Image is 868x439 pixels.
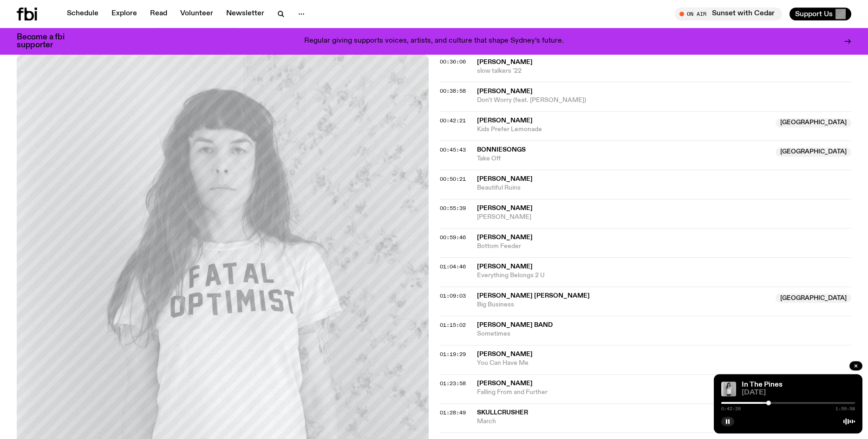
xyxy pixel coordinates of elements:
a: Newsletter [221,7,270,20]
span: [PERSON_NAME] [477,213,852,222]
span: Take Off [477,154,770,163]
button: 01:23:58 [440,381,466,386]
span: Bonniesongs [477,146,526,153]
button: On AirSunset with Cedar [675,7,782,20]
span: [PERSON_NAME] [477,351,533,357]
span: [GEOGRAPHIC_DATA] [776,147,851,157]
span: March [477,417,852,426]
span: [PERSON_NAME] [477,117,533,124]
button: 00:38:58 [440,89,466,94]
button: 00:36:06 [440,59,466,64]
h3: Become a fbi supporter [17,33,76,49]
span: 1:59:58 [835,407,855,411]
p: Regular giving supports voices, artists, and culture that shape Sydney’s future. [304,37,564,45]
button: 01:28:49 [440,410,466,415]
span: 00:45:43 [440,146,466,153]
button: 00:45:43 [440,147,466,153]
button: 01:15:02 [440,323,466,328]
span: [PERSON_NAME] [477,234,533,241]
button: 00:55:39 [440,206,466,211]
span: Bottom Feeder [477,242,852,251]
button: 01:09:03 [440,293,466,299]
span: 01:19:29 [440,350,466,358]
span: [PERSON_NAME] Band [477,322,553,328]
a: Explore [106,7,143,20]
span: You Can Have Me [477,359,852,368]
span: Falling From and Further [477,388,852,397]
button: 01:19:29 [440,352,466,357]
span: 00:42:21 [440,117,466,124]
span: Sometimes [477,330,852,338]
span: [PERSON_NAME] [477,176,533,182]
span: [PERSON_NAME] [PERSON_NAME] [477,293,590,299]
span: Everything Belongs 2 U [477,271,852,280]
button: 00:42:21 [440,118,466,123]
span: Beautiful Ruins [477,184,852,192]
span: 01:28:49 [440,409,466,416]
button: 01:04:46 [440,264,466,269]
span: [PERSON_NAME] [477,380,533,387]
a: Schedule [61,7,104,20]
span: 00:38:58 [440,87,466,95]
a: Read [144,7,173,20]
span: 01:04:46 [440,263,466,270]
span: 00:55:39 [440,204,466,212]
span: [PERSON_NAME] [477,88,533,95]
span: 00:50:21 [440,175,466,183]
span: slow talkers '22 [477,67,852,76]
span: Don't Worry (feat. [PERSON_NAME]) [477,96,852,105]
span: 0:42:26 [721,407,741,411]
span: Big Business [477,300,770,309]
button: 00:50:21 [440,177,466,182]
a: Volunteer [175,7,219,20]
a: In The Pines [742,381,783,388]
span: Skullcrusher [477,409,528,416]
span: [DATE] [742,389,855,396]
span: Support Us [795,10,833,18]
span: [PERSON_NAME] [477,205,533,211]
span: 00:59:46 [440,234,466,241]
span: 00:36:06 [440,58,466,65]
span: [GEOGRAPHIC_DATA] [776,293,851,303]
button: 00:59:46 [440,235,466,240]
span: [GEOGRAPHIC_DATA] [776,118,851,127]
span: 01:09:03 [440,292,466,299]
span: 01:15:02 [440,321,466,329]
span: 01:23:58 [440,380,466,387]
button: Support Us [790,7,851,20]
span: [PERSON_NAME] [477,263,533,270]
span: Kids Prefer Lemonade [477,125,770,134]
span: [PERSON_NAME] [477,59,533,65]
